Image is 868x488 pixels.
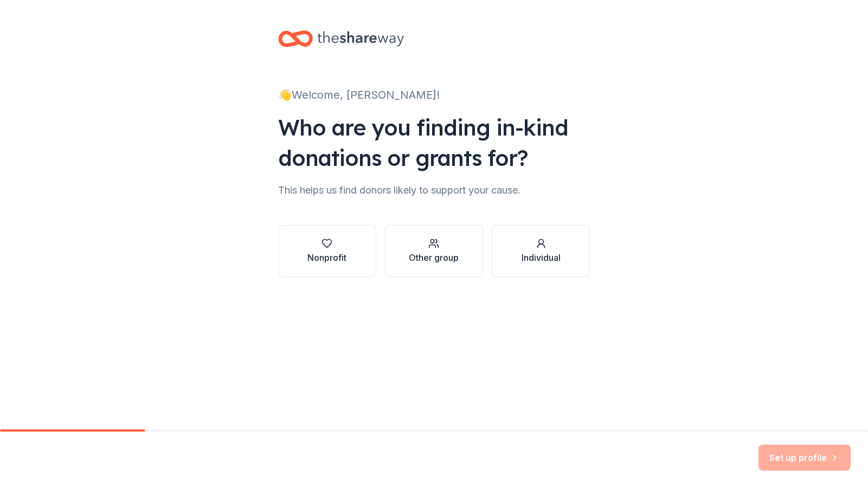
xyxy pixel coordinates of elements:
[278,225,376,277] button: Nonprofit
[307,251,346,264] div: Nonprofit
[278,182,590,199] div: This helps us find donors likely to support your cause.
[409,251,459,264] div: Other group
[385,225,483,277] button: Other group
[278,112,590,173] div: Who are you finding in-kind donations or grants for?
[522,251,561,264] div: Individual
[492,225,590,277] button: Individual
[278,86,590,104] div: 👋 Welcome, [PERSON_NAME]!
